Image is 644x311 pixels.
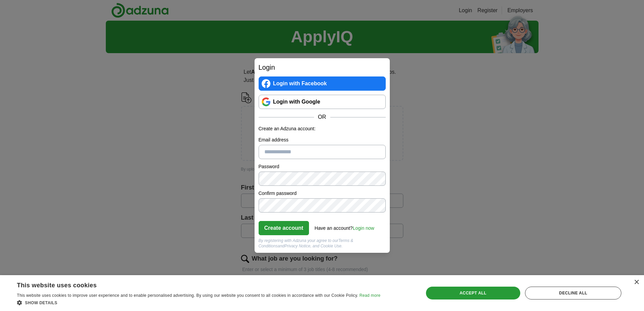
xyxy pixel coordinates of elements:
[314,113,330,121] span: OR
[634,280,639,285] div: Close
[426,287,520,299] div: Accept all
[259,95,386,109] a: Login with Google
[259,136,386,143] label: Email address
[284,244,310,248] a: Privacy Notice
[17,279,363,289] div: This website uses cookies
[259,238,386,249] div: By registering with Adzuna your agree to our and , and Cookie Use.
[259,163,386,170] label: Password
[259,62,386,72] h2: Login
[259,76,386,91] a: Login with Facebook
[315,221,375,232] div: Have an account?
[17,299,380,306] div: Show details
[259,190,386,197] label: Confirm password
[259,221,309,235] button: Create account
[25,301,57,305] span: Show details
[353,225,374,231] a: Login now
[259,125,386,132] p: Create an Adzuna account:
[17,293,358,298] span: This website uses cookies to improve user experience and to enable personalised advertising. By u...
[359,293,380,298] a: Read more, opens a new window
[525,287,621,299] div: Decline all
